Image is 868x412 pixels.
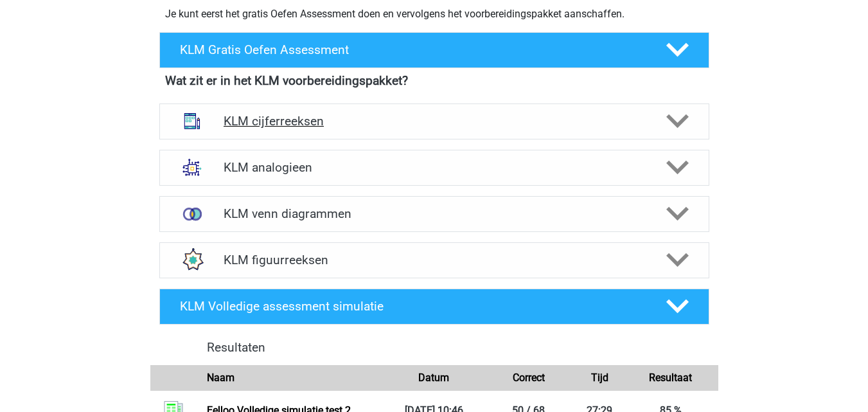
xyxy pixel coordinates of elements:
[154,196,714,232] a: venn diagrammen KLM venn diagrammen
[207,340,708,355] h4: Resultaten
[165,73,704,88] h4: Wat zit er in het KLM voorbereidingspakket?
[154,242,714,278] a: figuurreeksen KLM figuurreeksen
[175,104,209,138] img: cijferreeksen
[481,370,576,386] div: Correct
[576,370,623,386] div: Tijd
[197,370,387,386] div: Naam
[224,160,644,175] h4: KLM analogieen
[175,243,209,276] img: figuurreeksen
[154,103,714,139] a: cijferreeksen KLM cijferreeksen
[180,42,645,57] h4: KLM Gratis Oefen Assessment
[224,206,644,221] h4: KLM venn diagrammen
[180,299,645,314] h4: KLM Volledige assessment simulatie
[623,370,718,386] div: Resultaat
[154,289,714,325] a: KLM Volledige assessment simulatie
[387,370,481,386] div: Datum
[224,253,644,267] h4: KLM figuurreeksen
[224,114,644,129] h4: KLM cijferreeksen
[175,150,209,184] img: analogieen
[154,150,714,186] a: analogieen KLM analogieen
[154,32,714,68] a: KLM Gratis Oefen Assessment
[175,197,209,231] img: venn diagrammen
